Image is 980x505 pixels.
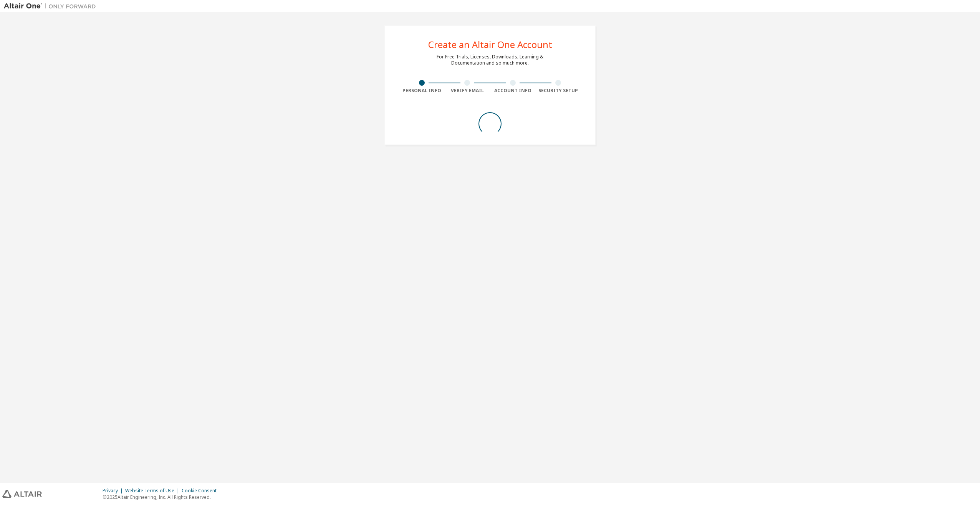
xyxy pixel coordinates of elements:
[437,54,543,66] div: For Free Trials, Licenses, Downloads, Learning & Documentation and so much more.
[490,88,536,94] div: Account Info
[2,490,42,498] img: altair_logo.svg
[125,488,182,494] div: Website Terms of Use
[536,88,581,94] div: Security Setup
[103,488,125,494] div: Privacy
[182,488,221,494] div: Cookie Consent
[428,40,552,49] div: Create an Altair One Account
[399,88,445,94] div: Personal Info
[445,88,490,94] div: Verify Email
[4,2,100,10] img: Altair One
[103,494,221,500] p: © 2025 Altair Engineering, Inc. All Rights Reserved.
